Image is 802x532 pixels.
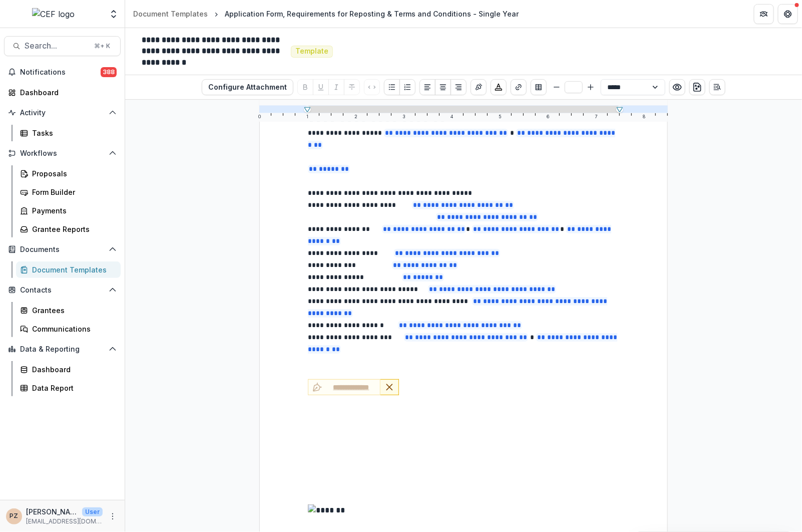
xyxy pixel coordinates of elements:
[20,68,101,77] span: Notifications
[25,41,88,51] span: Search...
[380,379,399,395] button: Remove Signature
[313,79,329,95] button: Underline
[16,184,121,200] a: Form Builder
[451,79,467,95] button: Align Right
[420,79,436,95] button: Align Left
[129,7,212,21] a: Document Templates
[297,79,313,95] button: Bold
[20,245,105,254] span: Documents
[531,79,547,95] button: Insert Table
[754,4,774,24] button: Partners
[16,302,121,319] a: Grantees
[16,165,121,182] a: Proposals
[107,510,119,522] button: More
[4,341,121,357] button: Open Data & Reporting
[32,383,113,393] div: Data Report
[32,168,113,179] div: Proposals
[20,87,113,98] div: Dashboard
[585,81,597,93] button: Bigger
[435,79,451,95] button: Align Center
[133,9,208,19] div: Document Templates
[20,345,105,354] span: Data & Reporting
[107,4,121,24] button: Open entity switcher
[4,84,121,101] a: Dashboard
[328,79,344,95] button: Italicize
[16,361,121,378] a: Dashboard
[26,517,103,526] p: [EMAIL_ADDRESS][DOMAIN_NAME]
[92,41,112,52] div: ⌘ + K
[295,47,328,56] span: Template
[471,79,487,95] button: Insert Signature
[669,79,685,95] button: Preview preview-doc.pdf
[32,205,113,216] div: Payments
[32,128,113,138] div: Tasks
[129,7,523,21] nav: breadcrumb
[491,79,507,95] button: Choose font color
[16,261,121,278] a: Document Templates
[202,79,293,95] button: Configure Attachment
[16,202,121,219] a: Payments
[384,79,400,95] button: Bullet List
[4,282,121,298] button: Open Contacts
[4,36,121,56] button: Search...
[20,149,105,158] span: Workflows
[4,64,121,80] button: Notifications388
[16,125,121,141] a: Tasks
[364,79,380,95] button: Code
[16,321,121,337] a: Communications
[26,506,78,517] p: [PERSON_NAME]
[32,324,113,334] div: Communications
[344,79,360,95] button: Strike
[101,67,117,77] span: 388
[32,8,75,20] img: CEF logo
[16,221,121,237] a: Grantee Reports
[225,9,519,19] div: Application Form, Requirements for Reposting & Terms and Conditions - Single Year
[32,187,113,197] div: Form Builder
[32,264,113,275] div: Document Templates
[4,145,121,161] button: Open Workflows
[4,105,121,121] button: Open Activity
[511,79,527,95] button: Create link
[689,79,705,95] button: download-word
[32,224,113,234] div: Grantee Reports
[399,79,416,95] button: Ordered List
[20,109,105,117] span: Activity
[32,364,113,375] div: Dashboard
[4,241,121,257] button: Open Documents
[10,513,19,519] div: Priscilla Zamora
[778,4,798,24] button: Get Help
[16,380,121,396] a: Data Report
[551,81,563,93] button: Smaller
[709,79,725,95] button: Open Editor Sidebar
[32,305,113,316] div: Grantees
[82,507,103,516] p: User
[20,286,105,295] span: Contacts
